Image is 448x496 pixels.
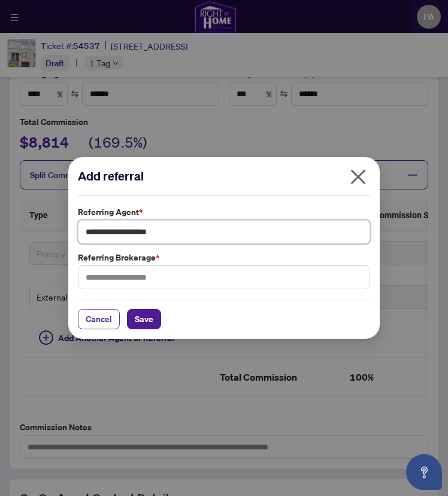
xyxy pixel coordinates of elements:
span: Cancel [86,310,112,329]
span: Save [135,310,153,329]
label: Referring Brokerage [78,251,370,264]
button: Open asap [406,454,442,490]
label: Referring Agent [78,206,370,219]
h2: Add referral [78,167,370,186]
button: Cancel [78,309,120,329]
button: Save [127,309,161,329]
span: close [349,167,368,186]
